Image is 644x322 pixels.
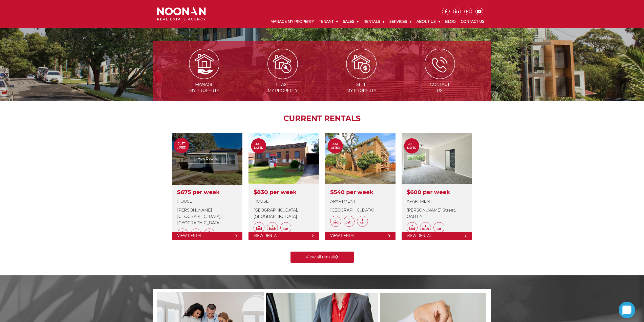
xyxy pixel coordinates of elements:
span: Just Listed [404,142,419,150]
span: Just Listed [328,142,343,150]
a: Services [387,15,414,28]
span: Contact Us [401,82,479,94]
a: Lease my property Leasemy Property [244,61,321,93]
h2: CURRENT RENTALS [166,114,478,123]
img: ICONS [425,49,455,79]
span: Lease my Property [244,82,321,94]
img: Noonan Real Estate Agency [157,7,206,21]
span: Sell my Property [323,82,400,94]
a: Contact Us [458,15,487,28]
a: Rentals [361,15,387,28]
img: Lease my property [267,49,298,79]
img: Manage my Property [189,49,219,79]
a: Manage my Property Managemy Property [165,61,243,93]
a: Tenant [317,15,340,28]
a: Blog [443,15,458,28]
img: Sell my property [346,49,377,79]
span: Just Listed [251,142,266,150]
a: Manage My Property [268,15,317,28]
a: View all rentals [290,252,354,263]
a: Sell my property Sellmy Property [323,61,400,93]
span: Manage my Property [165,82,243,94]
a: ICONS ContactUs [401,61,479,93]
a: About Us [414,15,443,28]
a: Sales [340,15,361,28]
